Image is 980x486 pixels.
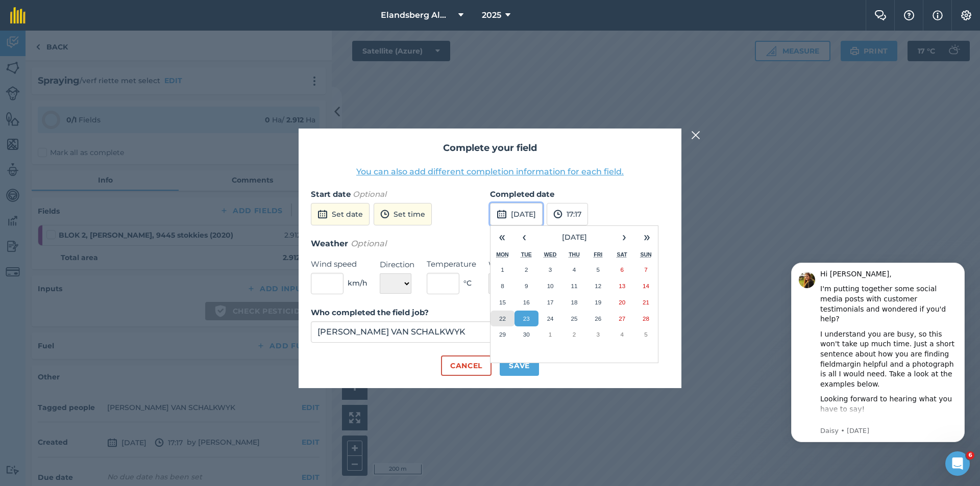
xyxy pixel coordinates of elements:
button: September 15, 2025 [491,294,514,311]
button: September 7, 2025 [634,262,658,278]
abbr: September 2, 2025 [525,266,528,273]
iframe: Intercom notifications message [776,253,980,448]
span: km/h [348,277,367,289]
strong: Who completed the field job? [311,308,429,317]
abbr: September 27, 2025 [619,315,625,322]
h3: Weather [311,237,669,250]
abbr: September 20, 2025 [619,299,625,305]
button: September 18, 2025 [562,294,586,311]
img: A question mark icon [903,10,915,20]
img: A cog icon [960,10,972,20]
abbr: September 22, 2025 [499,315,506,322]
button: September 16, 2025 [514,294,538,311]
img: svg+xml;base64,PD94bWwgdmVyc2lvbj0iMS4wIiBlbmNvZGluZz0idXRmLTgiPz4KPCEtLSBHZW5lcmF0b3I6IEFkb2JlIE... [553,208,562,220]
abbr: September 11, 2025 [571,283,577,289]
button: September 28, 2025 [634,311,658,327]
abbr: Monday [496,251,509,258]
abbr: September 8, 2025 [501,283,504,289]
button: September 23, 2025 [514,311,538,327]
button: September 10, 2025 [538,278,562,294]
button: September 4, 2025 [562,262,586,278]
button: October 5, 2025 [634,326,658,343]
button: September 14, 2025 [634,278,658,294]
abbr: September 24, 2025 [547,315,554,322]
img: svg+xml;base64,PHN2ZyB4bWxucz0iaHR0cDovL3d3dy53My5vcmcvMjAwMC9zdmciIHdpZHRoPSIxNyIgaGVpZ2h0PSIxNy... [933,9,943,21]
abbr: September 7, 2025 [644,266,647,273]
button: September 13, 2025 [610,278,634,294]
button: September 24, 2025 [538,311,562,327]
button: September 8, 2025 [491,278,514,294]
em: Optional [353,189,386,199]
em: Optional [351,239,386,248]
button: September 27, 2025 [610,311,634,327]
abbr: Tuesday [521,251,532,258]
strong: Completed date [490,189,554,199]
iframe: Intercom live chat [945,451,970,476]
abbr: September 30, 2025 [523,331,530,338]
span: 6 [966,451,974,459]
abbr: September 14, 2025 [643,283,649,289]
button: Save [500,355,539,376]
button: October 3, 2025 [586,326,610,343]
abbr: Friday [594,251,602,258]
img: svg+xml;base64,PD94bWwgdmVyc2lvbj0iMS4wIiBlbmNvZGluZz0idXRmLTgiPz4KPCEtLSBHZW5lcmF0b3I6IEFkb2JlIE... [317,208,328,220]
abbr: September 29, 2025 [499,331,506,338]
abbr: Thursday [569,251,580,258]
abbr: September 3, 2025 [549,266,552,273]
button: « [491,226,513,248]
abbr: September 12, 2025 [595,283,601,289]
button: September 29, 2025 [491,326,514,343]
button: September 6, 2025 [610,262,634,278]
button: September 17, 2025 [538,294,562,311]
abbr: September 5, 2025 [597,266,600,273]
abbr: October 5, 2025 [644,331,647,338]
abbr: September 13, 2025 [619,283,625,289]
button: ‹ [513,226,535,248]
span: Elandsberg Almonds [381,9,454,21]
abbr: September 16, 2025 [523,299,530,305]
abbr: September 4, 2025 [573,266,576,273]
button: September 25, 2025 [562,311,586,327]
button: September 12, 2025 [586,278,610,294]
img: svg+xml;base64,PD94bWwgdmVyc2lvbj0iMS4wIiBlbmNvZGluZz0idXRmLTgiPz4KPCEtLSBHZW5lcmF0b3I6IEFkb2JlIE... [497,208,507,220]
button: You can also add different completion information for each field. [356,166,624,178]
abbr: October 2, 2025 [573,331,576,338]
h2: Complete your field [311,141,669,156]
span: 2025 [482,9,501,21]
abbr: September 1, 2025 [501,266,504,273]
button: October 1, 2025 [538,326,562,343]
abbr: September 19, 2025 [595,299,601,305]
button: Cancel [441,355,492,376]
label: Wind speed [311,258,367,270]
abbr: October 4, 2025 [620,331,623,338]
abbr: Sunday [640,251,651,258]
abbr: October 1, 2025 [549,331,552,338]
button: 17:17 [547,203,588,225]
button: October 4, 2025 [610,326,634,343]
abbr: September 26, 2025 [595,315,601,322]
label: Weather [488,259,539,271]
img: svg+xml;base64,PHN2ZyB4bWxucz0iaHR0cDovL3d3dy53My5vcmcvMjAwMC9zdmciIHdpZHRoPSIyMiIgaGVpZ2h0PSIzMC... [691,129,700,141]
label: Direction [380,259,414,271]
button: September 11, 2025 [562,278,586,294]
button: » [635,226,658,248]
label: Temperature [427,258,476,270]
button: September 22, 2025 [491,311,514,327]
button: September 19, 2025 [586,294,610,311]
abbr: October 3, 2025 [597,331,600,338]
span: [DATE] [562,233,587,242]
abbr: September 23, 2025 [523,315,530,322]
button: September 1, 2025 [491,262,514,278]
button: [DATE] [535,226,613,248]
abbr: Saturday [617,251,627,258]
button: September 21, 2025 [634,294,658,311]
strong: Start date [311,189,351,199]
abbr: September 15, 2025 [499,299,506,305]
